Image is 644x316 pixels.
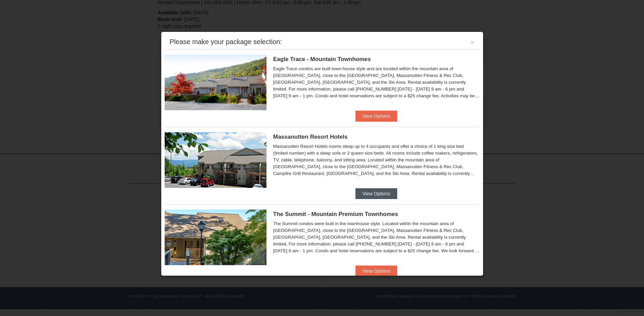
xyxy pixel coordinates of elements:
div: Eagle Trace condos are built town-house style and are located within the mountain area of [GEOGRA... [273,65,480,99]
img: 19219026-1-e3b4ac8e.jpg [165,132,266,188]
img: 19219034-1-0eee7e00.jpg [165,210,266,265]
span: Massanutten Resort Hotels [273,134,348,140]
button: × [471,39,475,46]
span: The Summit - Mountain Premium Townhomes [273,211,398,217]
div: The Summit condos were built in the townhouse style. Located within the mountain area of [GEOGRAP... [273,220,480,254]
button: View Options [355,265,397,276]
div: Massanutten Resort Hotels rooms sleep up to 4 occupants and offer a choice of 1 king size bed (li... [273,143,480,177]
div: Please make your package selection: [170,38,282,45]
img: 19218983-1-9b289e55.jpg [165,55,266,110]
button: View Options [355,188,397,199]
button: View Options [355,111,397,121]
span: Eagle Trace - Mountain Townhomes [273,56,371,62]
